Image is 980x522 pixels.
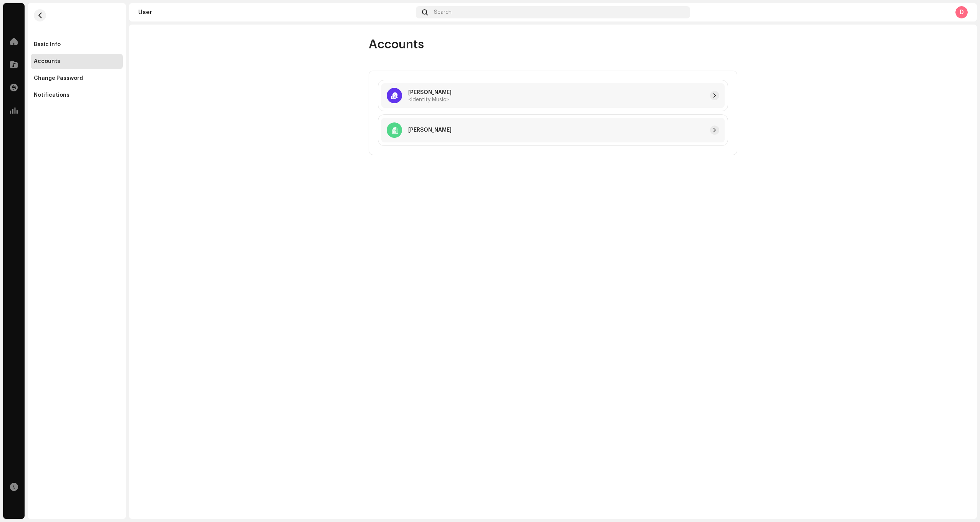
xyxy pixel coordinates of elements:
div: Change Password [34,75,83,81]
span: Accounts [369,37,424,52]
div: Accounts [34,58,60,64]
span: <Identity Music> [408,97,449,102]
div: Basic Info [34,41,61,48]
re-m-nav-item: Notifications [31,88,123,103]
re-m-nav-item: Accounts [31,54,123,69]
re-m-nav-item: Basic Info [31,37,123,52]
div: Notifications [34,92,70,98]
p: [PERSON_NAME] [408,126,452,134]
span: Search [434,9,452,15]
p: [PERSON_NAME] [408,89,452,97]
div: D [955,6,968,18]
re-m-nav-item: Change Password [31,71,123,86]
div: User [138,9,413,15]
